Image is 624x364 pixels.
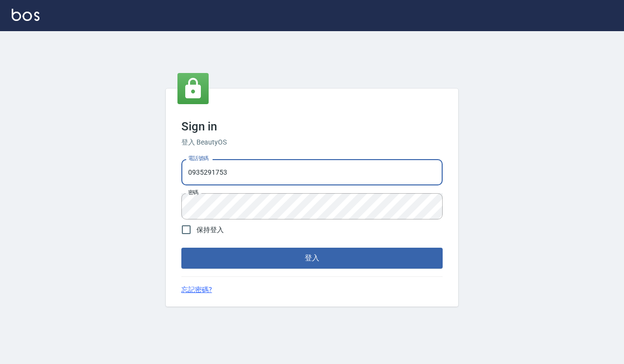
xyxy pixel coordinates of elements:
h3: Sign in [181,120,443,133]
span: 保持登入 [196,225,224,235]
label: 密碼 [188,189,198,196]
h6: 登入 BeautyOS [181,137,443,147]
img: Logo [12,9,39,21]
button: 登入 [181,248,443,268]
a: 忘記密碼? [181,285,212,295]
label: 電話號碼 [188,155,209,162]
